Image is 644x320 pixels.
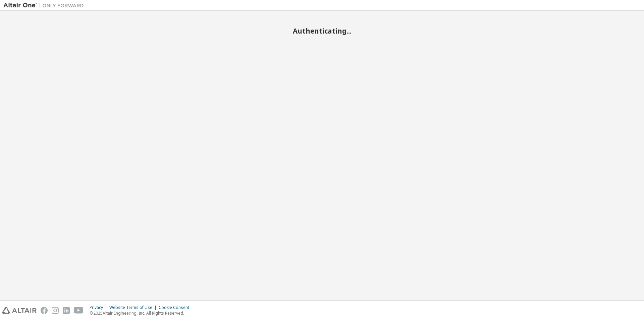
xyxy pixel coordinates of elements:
[159,305,193,310] div: Cookie Consent
[2,307,37,314] img: altair_logo.svg
[3,27,641,35] h2: Authenticating...
[41,307,48,314] img: facebook.svg
[52,307,59,314] img: instagram.svg
[90,310,193,316] p: © 2025 Altair Engineering, Inc. All Rights Reserved.
[90,305,109,310] div: Privacy
[74,307,84,314] img: youtube.svg
[109,305,159,310] div: Website Terms of Use
[3,2,87,9] img: Altair One
[63,307,70,314] img: linkedin.svg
